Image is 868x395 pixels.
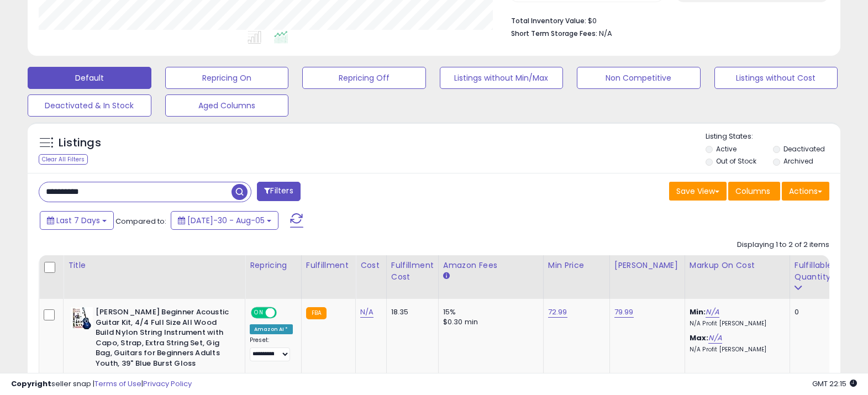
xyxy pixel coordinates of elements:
div: Repricing [250,260,297,271]
a: 79.99 [614,307,634,318]
button: Filters [257,182,300,201]
label: Active [716,144,737,154]
div: 18.35 [391,307,430,317]
p: Listing States: [706,131,840,142]
button: Last 7 Days [40,211,114,230]
b: Total Inventory Value: [511,16,586,25]
strong: Copyright [11,378,51,389]
b: Short Term Storage Fees: [511,29,597,38]
button: Non Competitive [577,67,701,89]
button: Actions [782,182,829,201]
div: Amazon Fees [443,260,539,271]
a: 72.99 [548,307,567,318]
span: 2025-08-13 22:15 GMT [812,378,857,389]
button: Listings without Min/Max [440,67,564,89]
button: Listings without Cost [714,67,838,89]
div: seller snap | | [11,379,192,389]
button: Deactivated & In Stock [28,94,151,117]
li: $0 [511,13,821,27]
p: N/A Profit [PERSON_NAME] [690,320,781,328]
label: Out of Stock [716,156,756,166]
span: [DATE]-30 - Aug-05 [187,215,265,226]
span: OFF [275,308,293,318]
div: Fulfillment [306,260,351,271]
div: 15% [443,307,535,317]
button: Aged Columns [165,94,289,117]
span: N/A [599,28,612,39]
div: Displaying 1 to 2 of 2 items [737,240,829,250]
a: N/A [360,307,373,318]
a: Privacy Policy [143,378,192,389]
b: [PERSON_NAME] Beginner Acoustic Guitar Kit, 4/4 Full Size All Wood Build Nylon String Instrument ... [96,307,230,371]
label: Deactivated [783,144,825,154]
div: Amazon AI * [250,324,293,334]
small: Amazon Fees. [443,271,450,281]
button: Repricing On [165,67,289,89]
div: Preset: [250,336,293,361]
a: N/A [706,307,719,318]
div: Min Price [548,260,605,271]
b: Min: [690,307,706,317]
h5: Listings [59,135,101,151]
div: Markup on Cost [690,260,785,271]
div: Title [68,260,240,271]
button: Repricing Off [302,67,426,89]
span: Columns [735,186,770,197]
a: Terms of Use [94,378,141,389]
div: Cost [360,260,382,271]
p: N/A Profit [PERSON_NAME] [690,346,781,354]
div: Fulfillable Quantity [795,260,833,283]
span: ON [252,308,266,318]
th: The percentage added to the cost of goods (COGS) that forms the calculator for Min & Max prices. [685,255,790,299]
small: FBA [306,307,327,319]
div: Fulfillment Cost [391,260,434,283]
b: Max: [690,333,709,343]
a: N/A [708,333,722,344]
button: Columns [728,182,780,201]
div: Clear All Filters [39,154,88,165]
div: 0 [795,307,829,317]
div: $0.30 min [443,317,535,327]
button: Default [28,67,151,89]
span: Last 7 Days [56,215,100,226]
div: [PERSON_NAME] [614,260,680,271]
button: [DATE]-30 - Aug-05 [171,211,278,230]
button: Save View [669,182,727,201]
img: 51EnjxRYcsL._SL40_.jpg [71,307,93,329]
span: Compared to: [115,216,166,227]
label: Archived [783,156,813,166]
